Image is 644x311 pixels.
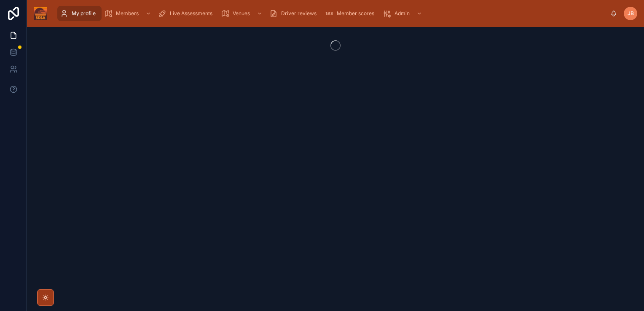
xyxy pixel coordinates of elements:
[116,10,139,17] span: Members
[57,6,102,21] a: My profile
[322,6,380,21] a: Member scores
[394,10,410,17] span: Admin
[170,10,212,17] span: Live Assessments
[156,6,218,21] a: Live Assessments
[380,6,427,21] a: Admin
[72,10,96,17] span: My profile
[102,6,156,21] a: Members
[233,10,250,17] span: Venues
[337,10,374,17] span: Member scores
[34,7,47,20] img: App logo
[267,6,322,21] a: Driver reviews
[54,4,610,23] div: scrollable content
[218,6,267,21] a: Venues
[281,10,317,17] span: Driver reviews
[628,10,634,17] span: JB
